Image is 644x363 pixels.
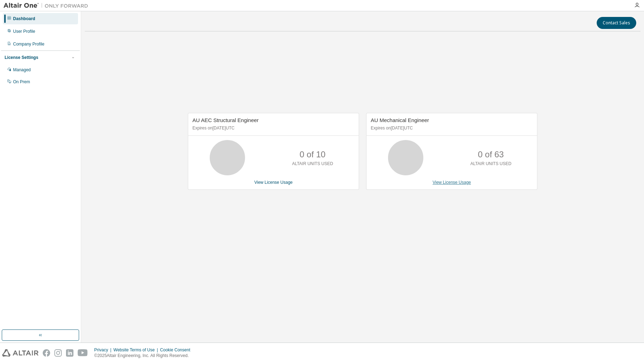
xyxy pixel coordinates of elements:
[54,349,62,357] img: instagram.svg
[13,79,30,85] div: On Prem
[433,180,471,185] a: View License Usage
[13,41,44,47] div: Company Profile
[292,161,333,167] p: ALTAIR UNITS USED
[13,29,35,34] div: User Profile
[300,149,326,161] p: 0 of 10
[478,149,504,161] p: 0 of 63
[5,55,38,60] div: License Settings
[94,353,195,359] p: © 2025 Altair Engineering, Inc. All Rights Reserved.
[13,16,35,22] div: Dashboard
[254,180,293,185] a: View License Usage
[94,347,113,353] div: Privacy
[160,347,194,353] div: Cookie Consent
[371,117,429,123] span: AU Mechanical Engineer
[2,349,38,357] img: altair_logo.svg
[4,2,92,9] img: Altair One
[66,349,73,357] img: linkedin.svg
[13,67,31,73] div: Managed
[78,349,88,357] img: youtube.svg
[192,125,353,131] p: Expires on [DATE] UTC
[597,17,636,29] button: Contact Sales
[43,349,50,357] img: facebook.svg
[371,125,531,131] p: Expires on [DATE] UTC
[113,347,160,353] div: Website Terms of Use
[470,161,511,167] p: ALTAIR UNITS USED
[192,117,259,123] span: AU AEC Structural Engineer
